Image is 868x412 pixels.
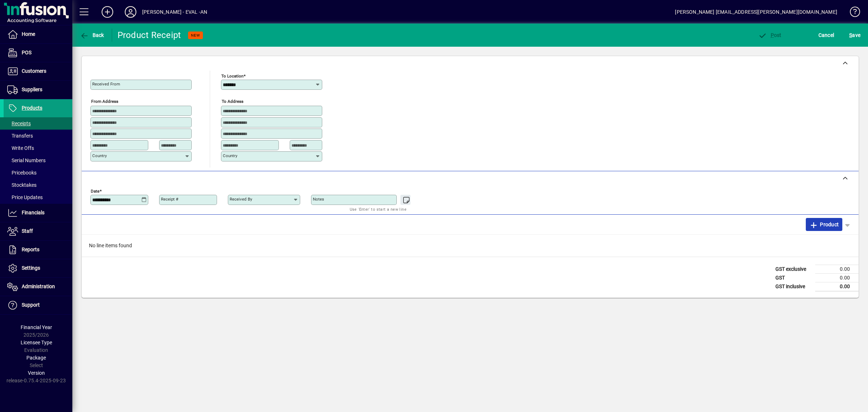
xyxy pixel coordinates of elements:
span: P [771,32,774,38]
span: Cancel [818,29,834,41]
mat-label: Country [223,153,237,158]
a: POS [4,44,72,62]
span: Financial Year [21,324,52,330]
span: Write Offs [7,145,34,151]
span: Customers [22,68,46,74]
span: ost [758,32,782,38]
span: Package [26,355,46,361]
span: POS [22,50,31,55]
a: Home [4,25,72,43]
app-page-header-button: Back [72,29,112,42]
button: Product [806,218,842,231]
span: Licensee Type [21,340,52,345]
button: Add [96,5,119,18]
a: Administration [4,278,72,296]
a: Settings [4,259,72,277]
a: Suppliers [4,81,72,99]
mat-label: To location [221,73,243,79]
mat-label: Received From [92,81,120,87]
a: Customers [4,62,72,80]
a: Support [4,296,72,314]
div: Product Receipt [118,29,181,41]
button: Save [847,29,862,42]
div: [PERSON_NAME] [EMAIL_ADDRESS][PERSON_NAME][DOMAIN_NAME] [675,6,837,18]
button: Back [78,29,106,42]
a: Serial Numbers [4,154,72,167]
mat-label: Country [92,153,107,158]
a: Staff [4,222,72,240]
span: Administration [22,283,55,289]
mat-label: Received by [230,197,252,202]
span: Staff [22,228,33,234]
span: NEW [191,33,200,38]
span: Stocktakes [7,182,37,188]
td: 0.00 [815,265,859,273]
a: Reports [4,241,72,259]
td: 0.00 [815,273,859,282]
span: Financials [22,210,44,215]
span: Pricebooks [7,170,37,176]
button: Profile [119,5,142,18]
div: No line items found [82,235,859,257]
div: [PERSON_NAME] - EVAL -AN [142,6,207,18]
button: Cancel [817,29,836,42]
span: Product [809,219,839,230]
span: Back [80,32,104,38]
td: GST inclusive [772,282,815,291]
mat-hint: Use 'Enter' to start a new line [350,205,407,213]
span: Settings [22,265,40,271]
button: Post [756,29,783,42]
span: Version [28,370,45,376]
a: Receipts [4,117,72,130]
a: Write Offs [4,142,72,154]
span: Support [22,302,40,308]
a: Knowledge Base [844,1,859,25]
mat-label: Notes [313,197,324,202]
a: Price Updates [4,191,72,203]
span: Suppliers [22,87,42,92]
span: Price Updates [7,194,43,200]
span: Products [22,105,42,111]
span: Transfers [7,133,33,139]
span: Serial Numbers [7,157,46,163]
td: GST [772,273,815,282]
span: ave [849,29,860,41]
span: Receipts [7,121,31,126]
td: GST exclusive [772,265,815,273]
a: Stocktakes [4,179,72,191]
span: Home [22,31,35,37]
a: Financials [4,204,72,222]
mat-label: Receipt # [161,197,178,202]
td: 0.00 [815,282,859,291]
span: Reports [22,247,39,252]
a: Transfers [4,130,72,142]
span: S [849,32,852,38]
a: Pricebooks [4,167,72,179]
mat-label: Date [91,188,99,193]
